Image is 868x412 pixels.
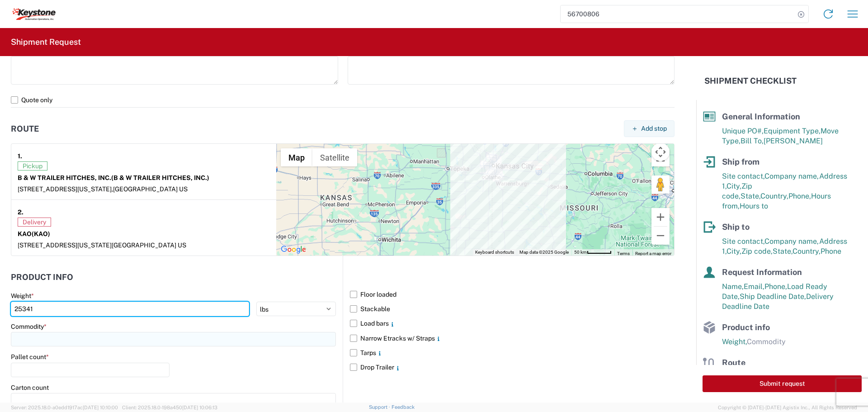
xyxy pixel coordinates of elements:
strong: 2. [18,206,24,218]
button: Drag Pegman onto the map to open Street View [651,175,670,194]
strong: B & W TRAILER HITCHES, INC. [18,174,209,181]
button: Keyboard shortcuts [475,249,514,256]
button: Zoom out [651,227,670,245]
label: Tarps [350,346,675,360]
span: Map data ©2025 Google [519,250,569,255]
label: Weight [11,292,34,300]
h2: Shipment Checklist [704,76,797,86]
span: 50 km [574,250,587,255]
span: City, [726,182,741,190]
span: Route [722,358,745,367]
button: Zoom in [651,208,670,226]
button: Show satellite imagery [312,148,357,166]
span: Site contact, [722,237,764,246]
span: Phone [821,247,841,256]
span: Weight, [722,337,747,346]
span: Commodity [747,337,786,346]
a: Terms [617,251,630,256]
label: Stackable [350,302,675,316]
span: Bill To, [741,137,764,145]
span: [GEOGRAPHIC_DATA] US [113,185,188,193]
label: Load bars [350,316,675,331]
label: Commodity [11,322,47,331]
span: Client: 2025.18.0-198a450 [122,405,217,410]
span: State, [773,247,793,256]
span: Request Information [722,267,802,277]
label: Carton count [11,384,49,392]
button: Add stop [624,120,675,137]
span: Name, [722,282,744,291]
span: Country, [793,247,821,256]
span: Unique PO#, [722,127,764,135]
span: Hours to [740,202,768,210]
span: Pickup [18,161,47,170]
strong: 1. [18,150,22,161]
button: Map camera controls [651,143,670,161]
span: General Information [722,112,800,121]
span: [PERSON_NAME] [764,137,823,145]
span: Delivery [18,218,51,227]
span: Ship to [722,222,750,232]
button: Submit request [703,375,862,392]
button: Show street map [281,148,312,166]
span: State, [741,192,760,200]
span: Copyright © [DATE]-[DATE] Agistix Inc., All Rights Reserved [718,403,857,412]
span: Equipment Type, [764,127,821,135]
span: Company name, [764,237,819,246]
span: Ship from [722,157,759,166]
span: (B & W TRAILER HITCHES, INC.) [111,174,209,181]
span: Phone, [788,192,811,200]
h2: Shipment Request [11,37,81,47]
span: (KAO) [32,230,50,237]
a: Open this area in Google Maps (opens a new window) [278,244,308,256]
label: Quote only [11,93,675,107]
span: Server: 2025.18.0-a0edd1917ac [11,405,118,410]
span: Site contact, [722,172,764,180]
label: Floor loaded [350,287,675,302]
a: Report a map error [635,251,671,256]
h2: Product Info [11,273,73,282]
input: Shipment, tracking or reference number [561,5,795,23]
h2: Route [11,124,39,133]
span: Company name, [764,172,819,180]
span: [DATE] 10:10:00 [83,405,118,410]
span: Email, [744,282,764,291]
a: Support [369,404,392,410]
span: [STREET_ADDRESS] [18,242,77,249]
span: Phone, [764,282,787,291]
button: Map Scale: 50 km per 51 pixels [571,249,614,256]
span: City, [726,247,741,256]
span: Add stop [641,124,667,133]
label: Drop Trailer [350,360,675,374]
span: Zip code, [741,247,773,256]
span: Ship Deadline Date, [740,292,806,301]
span: [US_STATE][GEOGRAPHIC_DATA] US [77,242,186,249]
label: Pallet count [11,353,49,361]
span: [DATE] 10:06:13 [182,405,217,410]
span: Country, [760,192,788,200]
span: Product info [722,322,770,332]
img: Google [278,244,308,256]
label: Narrow Etracks w/ Straps [350,331,675,346]
strong: KAO [18,230,50,237]
span: [STREET_ADDRESS][US_STATE], [18,185,113,193]
a: Feedback [392,404,415,410]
